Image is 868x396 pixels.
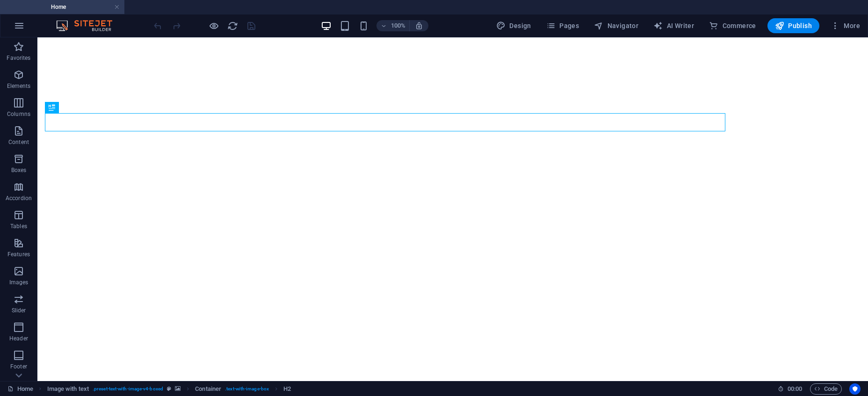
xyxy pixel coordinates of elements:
[11,166,27,174] p: Boxes
[167,386,171,391] i: This element is a customizable preset
[9,335,28,342] p: Header
[653,21,694,30] span: AI Writer
[778,383,803,395] h6: Session time
[175,386,181,391] i: This element contains a background
[7,110,30,118] p: Columns
[227,20,238,31] button: reload
[7,82,31,90] p: Elements
[7,251,30,258] p: Features
[7,54,30,62] p: Favorites
[10,223,27,230] p: Tables
[47,383,89,395] span: Click to select. Double-click to edit
[376,20,410,31] button: 100%
[827,18,864,33] button: More
[496,21,531,30] span: Design
[195,383,221,395] span: Click to select. Double-click to edit
[225,383,269,395] span: . text-with-image-box
[831,21,860,30] span: More
[283,383,291,395] span: Click to select. Double-click to edit
[6,194,32,202] p: Accordion
[709,21,756,30] span: Commerce
[590,18,642,33] button: Navigator
[47,383,291,395] nav: breadcrumb
[849,383,861,395] button: Usercentrics
[546,21,579,30] span: Pages
[227,21,238,31] i: Reload page
[492,18,535,33] button: Design
[705,18,760,33] button: Commerce
[7,383,33,395] a: Click to cancel selection. Double-click to open Pages
[810,383,842,395] button: Code
[594,21,638,30] span: Navigator
[650,18,698,33] button: AI Writer
[12,307,26,314] p: Slider
[814,383,838,395] span: Code
[8,138,29,146] p: Content
[208,20,219,31] button: Click here to leave preview mode and continue editing
[391,20,405,31] h6: 100%
[542,18,583,33] button: Pages
[9,279,29,286] p: Images
[10,363,27,370] p: Footer
[775,21,812,30] span: Publish
[93,383,163,395] span: . preset-text-with-image-v4-boxed
[415,22,423,30] i: On resize automatically adjust zoom level to fit chosen device.
[794,385,796,392] span: :
[767,18,819,33] button: Publish
[54,20,124,31] img: Editor Logo
[788,383,802,395] span: 00 00
[492,18,535,33] div: Design (Ctrl+Alt+Y)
